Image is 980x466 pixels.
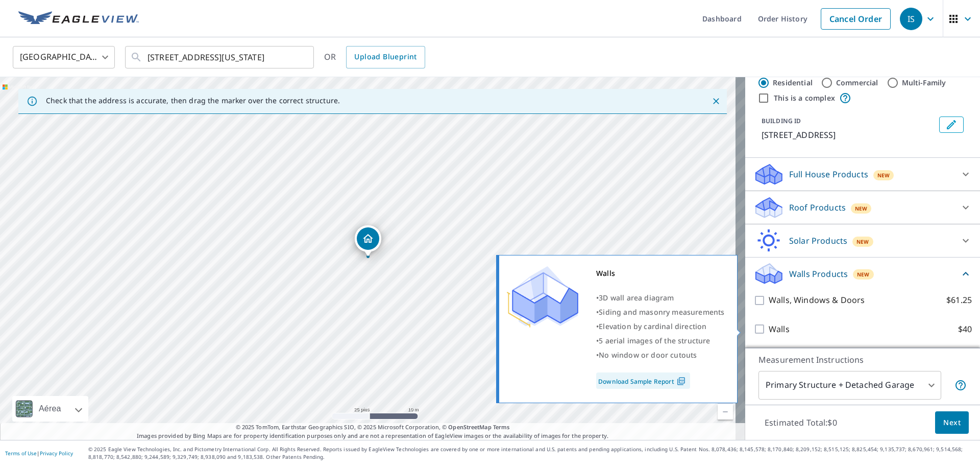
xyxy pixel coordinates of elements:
span: No window or door cutouts [599,350,697,360]
p: Estimated Total: $0 [756,411,845,434]
label: Residential [773,78,813,88]
p: Full House Products [789,168,868,180]
div: • [596,291,724,305]
input: Search by address or latitude-longitude [148,43,293,72]
span: Next [943,416,961,429]
p: Measurement Instructions [758,354,967,366]
a: Download Sample Report [596,372,690,389]
button: Next [935,411,969,434]
p: [STREET_ADDRESS] [762,129,935,141]
p: $61.25 [946,294,972,307]
div: Aérea [12,396,88,422]
a: OpenStreetMap [448,423,491,431]
div: Aérea [36,396,64,422]
a: Privacy Policy [40,450,73,457]
a: Terms [493,423,510,431]
a: Cancel Order [821,8,891,30]
div: Roof ProductsNew [753,195,972,220]
div: • [596,348,724,362]
div: Walls [596,266,724,281]
p: $40 [958,323,972,336]
label: Commercial [836,78,878,88]
span: New [857,270,870,278]
button: Close [709,95,723,108]
label: Multi-Family [902,78,946,88]
div: • [596,334,724,348]
div: Dropped pin, building 1, Residential property, 1605 Merrimac Ln N Plymouth, MN 55447 [355,225,381,257]
div: Primary Structure + Detached Garage [758,371,941,400]
img: Pdf Icon [674,377,688,386]
div: Walls ProductsNew [753,262,972,286]
span: Elevation by cardinal direction [599,321,706,331]
span: Upload Blueprint [354,51,416,63]
label: This is a complex [774,93,835,103]
p: Walls, Windows & Doors [769,294,865,307]
a: Terms of Use [5,450,37,457]
p: | [5,450,73,456]
span: New [856,238,869,246]
span: New [855,204,868,213]
span: New [877,171,890,179]
button: Edit building 1 [939,116,964,133]
p: Walls Products [789,268,848,280]
p: Solar Products [789,235,847,247]
div: Full House ProductsNew [753,162,972,187]
div: [GEOGRAPHIC_DATA] [13,43,115,72]
p: Roof Products [789,201,846,214]
span: 3D wall area diagram [599,293,674,302]
img: EV Logo [18,11,139,27]
p: © 2025 Eagle View Technologies, Inc. and Pictometry International Corp. All Rights Reserved. Repo... [88,446,975,461]
div: • [596,319,724,334]
p: Check that the address is accurate, then drag the marker over the correct structure. [46,96,340,105]
span: © 2025 TomTom, Earthstar Geographics SIO, © 2025 Microsoft Corporation, © [236,423,510,432]
span: Your report will include the primary structure and a detached garage if one exists. [954,379,967,391]
p: BUILDING ID [762,116,801,125]
div: IS [900,8,922,30]
img: Premium [507,266,578,328]
span: Siding and masonry measurements [599,307,724,317]
div: Solar ProductsNew [753,228,972,253]
a: Upload Blueprint [346,46,425,68]
div: • [596,305,724,319]
div: OR [324,46,425,68]
a: Nivel actual 20, alejar [718,404,733,420]
p: Walls [769,323,790,336]
span: 5 aerial images of the structure [599,336,710,345]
